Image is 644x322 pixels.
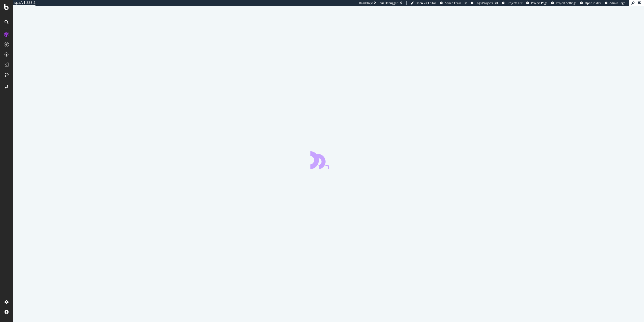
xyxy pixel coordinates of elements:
[440,1,467,5] a: Admin Crawl List
[416,1,436,5] span: Open Viz Editor
[445,1,467,5] span: Admin Crawl List
[411,1,436,5] a: Open Viz Editor
[310,151,347,169] div: animation
[526,1,547,5] a: Project Page
[359,1,373,5] div: ReadOnly:
[471,1,498,5] a: Logs Projects List
[585,1,601,5] span: Open in dev
[507,1,522,5] span: Projects List
[531,1,547,5] span: Project Page
[475,1,498,5] span: Logs Projects List
[556,1,576,5] span: Project Settings
[580,1,601,5] a: Open in dev
[610,1,625,5] span: Admin Page
[551,1,576,5] a: Project Settings
[502,1,522,5] a: Projects List
[380,1,398,5] div: Viz Debugger:
[605,1,625,5] a: Admin Page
